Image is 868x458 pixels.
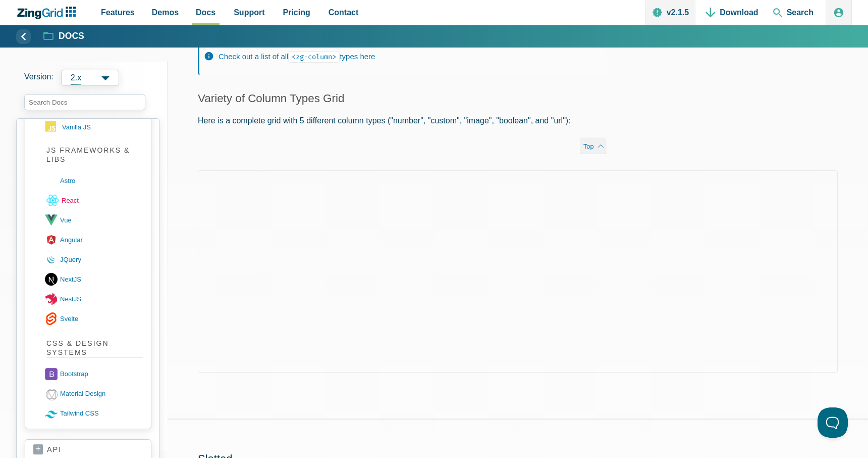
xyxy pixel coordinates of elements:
strong: Docs [59,32,84,41]
a: vanilla JS [45,119,143,135]
label: Versions [24,70,159,86]
a: svelte [45,309,143,329]
a: JQuery [45,250,143,269]
iframe: Help Scout Beacon - Open [818,407,848,438]
a: astro [45,171,143,191]
strong: Js Frameworks & Libs [46,146,143,164]
a: ZingChart Logo. Click to return to the homepage [16,7,81,19]
strong: CSS & Design Systems [46,339,143,357]
p: Here is a complete grid with 5 different column types ("number", "custom", "image", "boolean", an... [198,114,607,127]
span: Contact [329,6,359,19]
span: Version: [24,70,53,86]
a: Docs [44,30,84,42]
span: Docs [196,6,215,19]
a: react [46,191,144,210]
span: Support [234,6,264,19]
a: material design [45,384,143,404]
code: <zg-column> [288,51,340,63]
a: nestJS [45,289,143,309]
span: Demos [152,6,179,19]
a: vue [45,210,143,230]
a: tailwind CSS [45,404,143,424]
a: Check out a list of all<zg-column>types here [219,52,375,61]
a: bootstrap [45,364,143,384]
iframe: Demo loaded in iFrame [198,170,838,373]
span: Features [101,6,135,19]
span: Pricing [283,6,310,19]
a: Variety of Column Types Grid [198,92,344,105]
input: search input [24,94,145,110]
a: nextJS [45,269,143,289]
a: angular [45,230,143,250]
a: api [33,445,143,455]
